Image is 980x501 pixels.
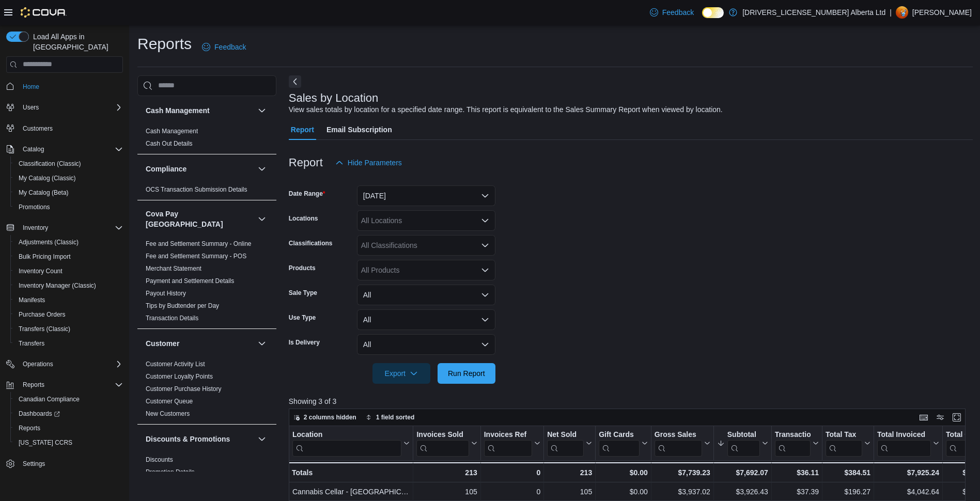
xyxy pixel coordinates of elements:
[14,422,44,434] a: Reports
[14,265,123,277] span: Inventory Count
[23,460,45,468] span: Settings
[890,6,892,19] p: |
[877,430,939,456] button: Total Invoiced
[14,294,123,306] span: Manifests
[23,145,44,153] span: Catalog
[146,186,247,193] a: OCS Transaction Submission Details
[19,379,49,391] button: Reports
[10,435,127,450] button: [US_STATE] CCRS
[19,310,66,319] span: Purchase Orders
[547,466,592,479] div: 213
[484,486,540,498] div: 0
[912,6,972,19] p: [PERSON_NAME]
[326,119,392,140] span: Email Subscription
[19,379,123,391] span: Reports
[137,125,276,154] div: Cash Management
[10,406,127,421] a: Dashboards
[826,486,870,498] div: $196.27
[19,281,96,290] span: Inventory Manager (Classic)
[19,358,57,370] button: Operations
[146,360,205,368] span: Customer Activity List
[291,119,314,140] span: Report
[362,411,419,424] button: 1 field sorted
[146,410,190,418] span: New Customers
[14,308,70,321] a: Purchase Orders
[146,128,198,135] a: Cash Management
[146,139,193,148] span: Cash Out Details
[877,430,931,440] div: Total Invoiced
[14,201,123,213] span: Promotions
[146,338,179,349] h3: Customer
[19,267,63,275] span: Inventory Count
[19,238,79,246] span: Adjustments (Classic)
[655,430,702,456] div: Gross Sales
[14,172,123,184] span: My Catalog (Classic)
[23,83,39,91] span: Home
[599,430,640,456] div: Gift Card Sales
[146,209,254,229] h3: Cova Pay [GEOGRAPHIC_DATA]
[2,221,127,235] button: Inventory
[214,42,246,52] span: Feedback
[826,430,862,456] div: Total Tax
[146,410,190,417] a: New Customers
[14,186,73,199] a: My Catalog (Beta)
[357,185,495,206] button: [DATE]
[14,436,76,449] a: [US_STATE] CCRS
[917,411,930,424] button: Keyboard shortcuts
[775,466,819,479] div: $36.11
[146,302,219,309] a: Tips by Budtender per Day
[826,430,862,440] div: Total Tax
[137,34,192,54] h1: Reports
[146,105,210,116] h3: Cash Management
[10,200,127,214] button: Promotions
[146,164,254,174] button: Compliance
[599,430,648,456] button: Gift Cards
[14,393,84,405] a: Canadian Compliance
[19,253,71,261] span: Bulk Pricing Import
[14,408,123,420] span: Dashboards
[775,430,811,456] div: Transaction Average
[10,171,127,185] button: My Catalog (Classic)
[484,466,540,479] div: 0
[547,430,584,440] div: Net Sold
[717,486,768,498] div: $3,926.43
[289,239,333,247] label: Classifications
[19,358,123,370] span: Operations
[289,264,316,272] label: Products
[357,285,495,305] button: All
[19,222,123,234] span: Inventory
[146,338,254,349] button: Customer
[19,424,40,432] span: Reports
[547,430,592,456] button: Net Sold
[10,336,127,351] button: Transfers
[292,430,410,456] button: Location
[655,430,710,456] button: Gross Sales
[289,92,379,104] h3: Sales by Location
[10,293,127,307] button: Manifests
[19,80,123,93] span: Home
[146,314,198,322] span: Transaction Details
[292,430,401,440] div: Location
[289,214,318,223] label: Locations
[256,433,268,445] button: Discounts & Promotions
[19,395,80,403] span: Canadian Compliance
[146,185,247,194] span: OCS Transaction Submission Details
[448,368,485,379] span: Run Report
[256,213,268,225] button: Cova Pay [GEOGRAPHIC_DATA]
[702,18,703,19] span: Dark Mode
[137,238,276,328] div: Cova Pay [GEOGRAPHIC_DATA]
[21,7,67,18] img: Cova
[14,158,85,170] a: Classification (Classic)
[14,186,123,199] span: My Catalog (Beta)
[877,486,939,498] div: $4,042.64
[10,156,127,171] button: Classification (Classic)
[14,236,123,248] span: Adjustments (Classic)
[289,314,316,322] label: Use Type
[547,486,592,498] div: 105
[19,81,43,93] a: Home
[331,152,406,173] button: Hide Parameters
[23,103,39,112] span: Users
[2,378,127,392] button: Reports
[10,235,127,249] button: Adjustments (Classic)
[137,183,276,200] div: Compliance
